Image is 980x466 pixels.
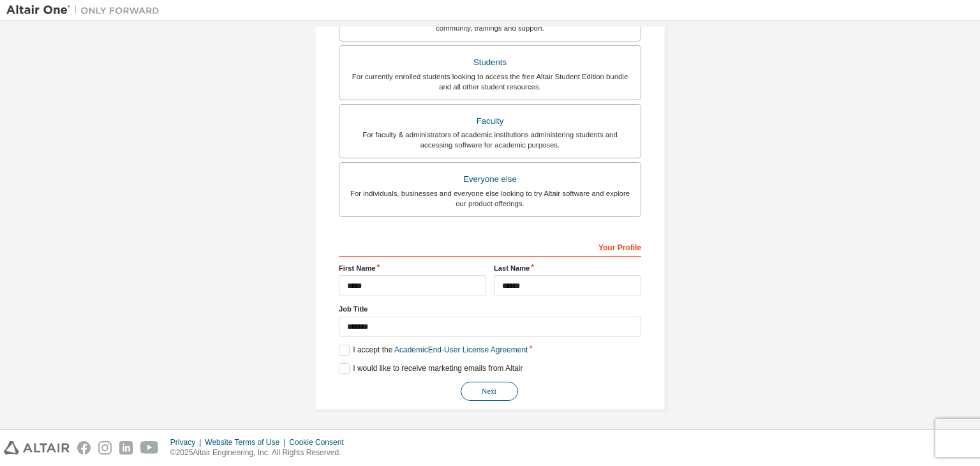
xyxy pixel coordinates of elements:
[461,382,518,401] button: Next
[289,437,351,447] div: Cookie Consent
[339,363,523,374] label: I would like to receive marketing emails from Altair
[494,263,641,273] label: Last Name
[347,188,633,209] div: For individuals, businesses and everyone else looking to try Altair software and explore our prod...
[339,236,641,257] div: Your Profile
[347,54,633,71] div: Students
[170,447,352,458] p: © 2025 Altair Engineering, Inc. All Rights Reserved.
[140,441,159,455] img: youtube.svg
[98,441,112,455] img: instagram.svg
[347,112,633,130] div: Faculty
[119,441,133,455] img: linkedin.svg
[205,437,289,447] div: Website Terms of Use
[77,441,91,455] img: facebook.svg
[347,130,633,150] div: For faculty & administrators of academic institutions administering students and accessing softwa...
[347,170,633,188] div: Everyone else
[4,441,70,455] img: altair_logo.svg
[339,304,641,314] label: Job Title
[170,437,205,447] div: Privacy
[6,4,166,17] img: Altair One
[347,71,633,92] div: For currently enrolled students looking to access the free Altair Student Edition bundle and all ...
[339,263,486,273] label: First Name
[394,345,528,354] a: Academic End-User License Agreement
[339,345,528,356] label: I accept the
